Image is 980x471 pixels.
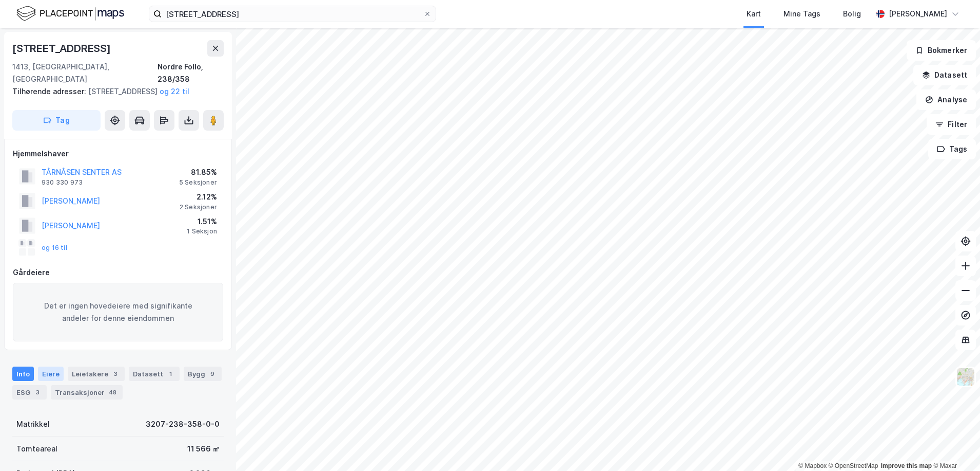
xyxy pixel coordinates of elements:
[16,5,124,23] img: logo.f888ab2527a4732fd821a326f86c7f29.svg
[12,85,215,98] div: [STREET_ADDRESS]
[187,215,217,228] div: 1.51%
[12,110,101,131] button: Tag
[783,8,820,20] div: Mine Tags
[32,387,43,397] div: 3
[16,418,50,430] div: Matrikkel
[158,61,224,85] div: Nordre Follo, 238/358
[927,114,976,135] button: Filter
[843,8,861,20] div: Bolig
[110,369,121,379] div: 3
[928,139,976,159] button: Tags
[51,385,123,400] div: Transaksjoner
[12,87,88,96] span: Tilhørende adresser:
[16,443,57,455] div: Tomteareal
[68,367,125,381] div: Leietakere
[187,227,217,235] div: 1 Seksjon
[179,166,217,178] div: 81.85%
[38,367,64,381] div: Eiere
[13,148,223,160] div: Hjemmelshaver
[180,203,217,211] div: 2 Seksjoner
[13,266,223,279] div: Gårdeiere
[207,369,218,379] div: 9
[12,385,47,400] div: ESG
[42,178,83,187] div: 930 330 973
[956,367,975,387] img: Z
[162,6,423,22] input: Søk på adresse, matrikkel, gårdeiere, leietakere eller personer
[12,367,34,381] div: Info
[929,422,980,471] iframe: Chat Widget
[129,367,180,381] div: Datasett
[747,8,761,20] div: Kart
[916,89,976,110] button: Analyse
[913,65,976,85] button: Datasett
[907,40,976,61] button: Bokmerker
[829,462,878,469] a: OpenStreetMap
[12,61,158,85] div: 1413, [GEOGRAPHIC_DATA], [GEOGRAPHIC_DATA]
[180,191,217,203] div: 2.12%
[881,462,932,469] a: Improve this map
[13,283,223,341] div: Det er ingen hovedeiere med signifikante andeler for denne eiendommen
[165,369,175,379] div: 1
[798,462,827,469] a: Mapbox
[12,40,113,57] div: [STREET_ADDRESS]
[184,367,222,381] div: Bygg
[889,8,947,20] div: [PERSON_NAME]
[179,178,217,187] div: 5 Seksjoner
[187,443,220,455] div: 11 566 ㎡
[107,387,119,397] div: 48
[146,418,220,430] div: 3207-238-358-0-0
